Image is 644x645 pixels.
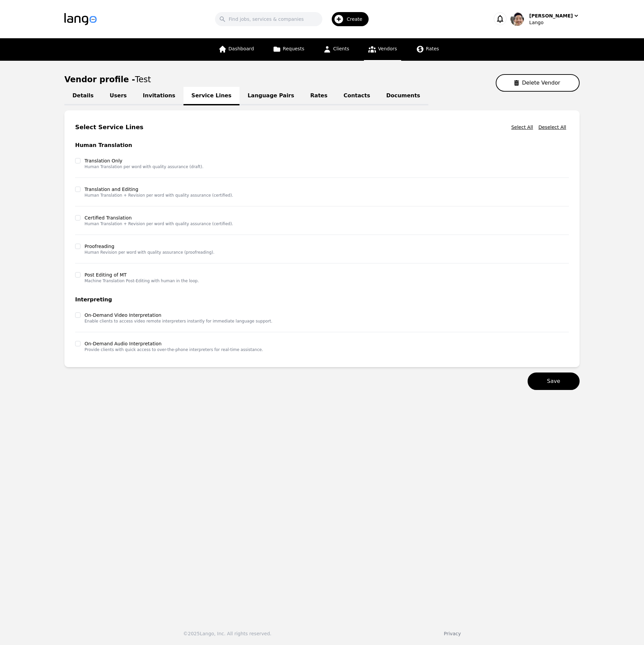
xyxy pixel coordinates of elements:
h2: Select Service Lines [75,122,144,132]
img: Logo [64,13,97,25]
div: © 2025 Lango, Inc. All rights reserved. [183,630,271,637]
a: Requests [269,38,308,61]
button: Save [528,373,580,390]
label: Translation Only [85,157,203,164]
button: User Profile[PERSON_NAME]Lango [511,12,580,26]
p: Provide clients with quick access to over-the-phone interpreters for real-time assistance. [85,347,263,352]
img: User Profile [511,12,524,26]
p: Human Translation + Revision per word with quality assurance (certified). [85,193,233,198]
span: Vendors [378,46,397,51]
h3: Human Translation [75,141,569,149]
a: Invitations [135,87,183,105]
a: Rates [302,87,335,105]
p: Human Translation per word with quality assurance (draft). [85,164,203,169]
p: Enable clients to access video remote interpreters instantly for immediate language support. [85,318,272,324]
span: Test [135,75,151,84]
a: Documents [378,87,428,105]
label: On-Demand Audio Interpretation [85,340,263,347]
div: [PERSON_NAME] [529,12,573,19]
a: Details [64,87,102,105]
label: Translation and Editing [85,186,233,193]
button: Deselect All [536,121,569,133]
a: Privacy [444,631,461,636]
div: Lango [529,19,580,26]
label: Certified Translation [85,214,233,221]
span: Dashboard [228,46,254,51]
a: Users [102,87,135,105]
a: Contacts [335,87,378,105]
span: Clients [333,46,349,51]
label: Proofreading [85,243,214,250]
span: Create [347,16,367,22]
a: Clients [319,38,353,61]
button: Select All [508,121,536,133]
button: Create [322,9,373,29]
p: Machine Translation Post-Editing with human in the loop. [85,278,199,284]
label: On-Demand Video Interpretation [85,312,272,318]
span: Rates [426,46,439,51]
label: Post Editing of MT [85,271,199,278]
p: Human Translation + Revision per word with quality assurance (certified). [85,221,233,227]
a: Language Pairs [239,87,302,105]
span: Requests [283,46,304,51]
h3: Interpreting [75,296,569,304]
a: Vendors [364,38,401,61]
a: Rates [412,38,443,61]
a: Dashboard [214,38,258,61]
p: Human Revision per word with quality assurance (proofreading). [85,250,214,255]
h1: Vendor profile - [64,75,151,84]
input: Find jobs, services & companies [215,12,322,26]
button: Delete Vendor [496,74,580,92]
